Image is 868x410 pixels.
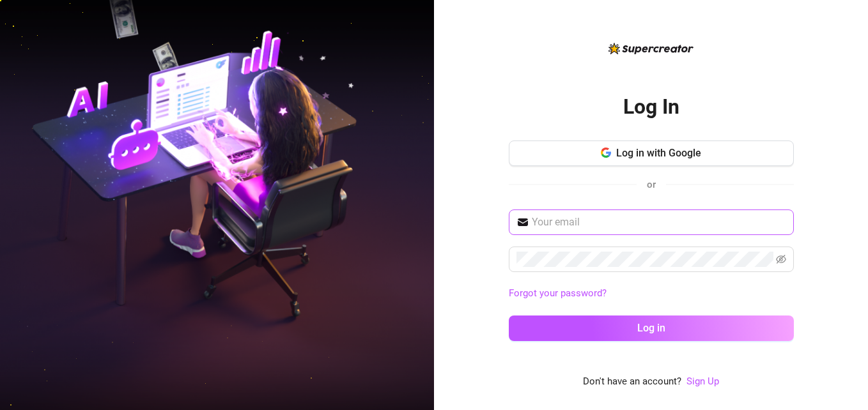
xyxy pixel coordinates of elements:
span: Log in [637,322,665,334]
h2: Log In [623,94,679,120]
a: Sign Up [686,376,719,387]
input: Your email [532,215,786,230]
a: Sign Up [686,374,719,390]
button: Log in [509,315,794,341]
img: logo-BBDzfeDw.svg [608,43,694,54]
span: eye-invisible [776,254,786,264]
span: Log in with Google [616,147,701,159]
span: Don't have an account? [583,374,681,390]
button: Log in with Google [509,140,794,166]
a: Forgot your password? [509,286,794,301]
a: Forgot your password? [509,287,607,299]
span: or [647,179,656,190]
